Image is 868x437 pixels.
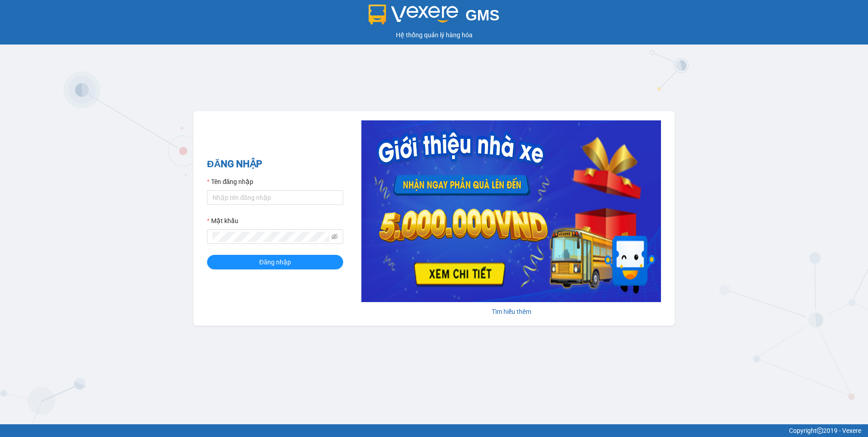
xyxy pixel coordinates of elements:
span: copyright [817,427,823,434]
img: banner-0 [361,120,661,302]
input: Mật khẩu [212,232,330,242]
label: Mật khẩu [207,216,238,226]
input: Tên đăng nhập [207,190,343,205]
span: GMS [465,7,499,24]
span: eye-invisible [331,233,338,240]
div: Copyright 2019 - Vexere [7,426,861,436]
button: Đăng nhập [207,255,343,269]
div: Tìm hiểu thêm [361,307,661,317]
h2: ĐĂNG NHẬP [207,157,343,172]
div: Hệ thống quản lý hàng hóa [2,30,866,40]
img: logo 2 [369,5,459,25]
span: Đăng nhập [259,257,291,267]
a: GMS [369,14,500,21]
label: Tên đăng nhập [207,177,253,187]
